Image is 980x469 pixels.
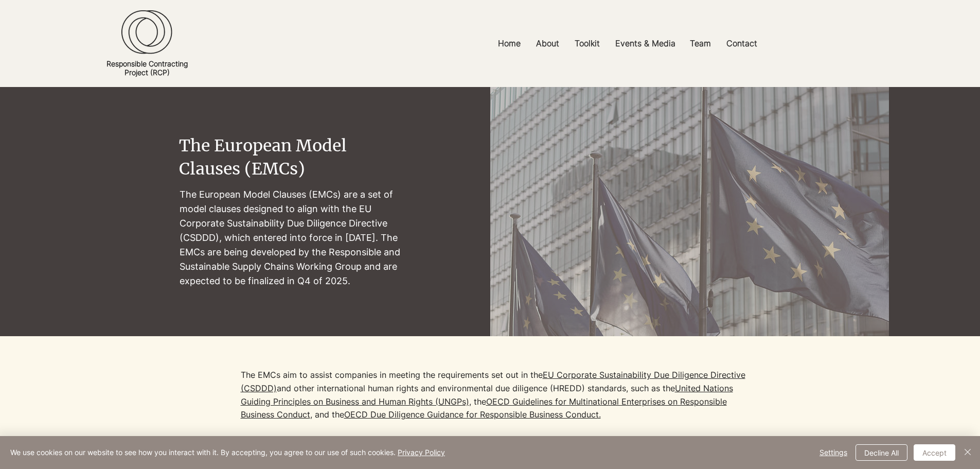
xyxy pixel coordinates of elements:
a: Toolkit [567,32,608,55]
a: United Nations Guiding Principles on Business and Human Rights (UNGPs) [241,383,733,407]
a: Team [682,32,719,55]
a: Responsible ContractingProject (RCP) [106,59,188,77]
a: OECD Due Diligence Guidance for Responsible Business Conduct. [344,409,601,420]
p: Home [493,32,526,55]
a: Events & Media [608,32,682,55]
nav: Site [366,32,888,55]
p: Team [685,32,716,55]
span: Settings [819,445,847,460]
img: Close [961,446,974,458]
img: pexels-marco-288924445-13153479_edited.jpg [490,87,889,461]
a: Privacy Policy [398,448,445,457]
span: We use cookies on our website to see how you interact with it. By accepting, you agree to our use... [10,448,445,457]
p: The European Model Clauses (EMCs) are a set of model clauses designed to align with the EU Corpor... [180,187,403,289]
button: Accept [914,444,955,461]
p: About [531,32,564,55]
a: About [528,32,567,55]
p: Toolkit [569,32,605,55]
button: Close [961,444,974,461]
a: Contact [719,32,765,55]
button: Decline All [856,444,907,461]
p: Events & Media [610,32,681,55]
a: Home [490,32,528,55]
p: Contact [721,32,762,55]
span: The European Model Clauses (EMCs) [179,135,347,179]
